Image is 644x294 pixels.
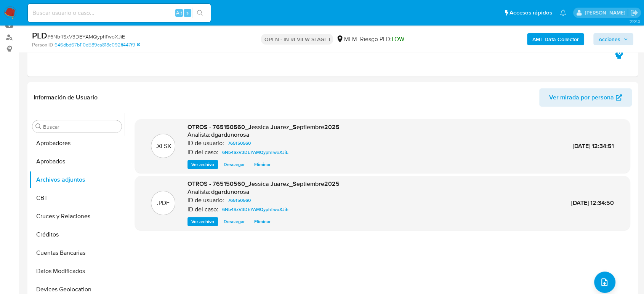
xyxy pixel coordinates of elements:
[157,199,170,207] p: .PDF
[594,272,615,293] button: upload-file
[585,9,628,16] p: diego.gardunorosas@mercadolibre.com.mx
[187,149,218,156] p: ID del caso:
[360,35,404,43] span: Riesgo PLD:
[29,152,125,171] button: Aprobados
[43,123,119,130] input: Buscar
[29,244,125,262] button: Cuentas Bancarias
[187,123,340,131] span: OTROS - 765150560_Jessica Juarez_Septiembre2025
[187,217,218,226] button: Ver archivo
[539,88,632,107] button: Ver mirada por persona
[187,139,224,147] p: ID de usuario:
[225,196,254,205] a: 765150560
[527,33,584,45] button: AML Data Collector
[187,179,340,188] span: OTROS - 765150560_Jessica Juarez_Septiembre2025
[28,8,211,18] input: Buscar usuario o caso...
[192,8,208,18] button: search-icon
[211,131,250,139] h6: dgardunorosa
[573,142,614,150] span: [DATE] 12:34:51
[220,217,248,226] button: Descargar
[532,33,579,45] b: AML Data Collector
[29,171,125,189] button: Archivos adjuntos
[228,196,251,205] span: 765150560
[220,160,248,169] button: Descargar
[191,161,214,168] span: Ver archivo
[34,94,98,101] h1: Información de Usuario
[571,198,614,207] span: [DATE] 12:34:50
[176,9,182,16] span: Alt
[222,205,288,214] span: 6Nb4SxV3DEYAMQyphTwoXJiE
[32,29,47,42] b: PLD
[509,9,552,17] span: Accesos rápidos
[391,35,404,43] span: LOW
[54,42,140,48] a: 646dbd67b110d589ca818e092ff447f9
[336,35,357,43] div: MLM
[186,9,189,16] span: s
[32,42,53,48] b: Person ID
[224,161,245,168] span: Descargar
[560,10,566,16] a: Notificaciones
[261,34,333,45] p: OPEN - IN REVIEW STAGE I
[187,131,210,139] p: Analista:
[222,148,288,157] span: 6Nb4SxV3DEYAMQyphTwoXJiE
[250,160,274,169] button: Eliminar
[629,18,640,24] span: 3.161.2
[549,88,614,107] span: Ver mirada por persona
[187,188,210,196] p: Analista:
[254,218,271,225] span: Eliminar
[35,123,42,129] button: Buscar
[254,161,271,168] span: Eliminar
[29,262,125,280] button: Datos Modificados
[599,33,620,45] span: Acciones
[47,33,125,40] span: # 6Nb4SxV3DEYAMQyphTwoXJiE
[187,197,224,204] p: ID de usuario:
[187,206,218,213] p: ID del caso:
[219,148,292,157] a: 6Nb4SxV3DEYAMQyphTwoXJiE
[29,225,125,244] button: Créditos
[228,139,251,148] span: 765150560
[155,142,171,150] p: .XLSX
[225,139,254,148] a: 765150560
[224,218,245,225] span: Descargar
[593,33,633,45] button: Acciones
[29,207,125,225] button: Cruces y Relaciones
[219,205,292,214] a: 6Nb4SxV3DEYAMQyphTwoXJiE
[211,188,250,196] h6: dgardunorosa
[29,134,125,152] button: Aprobadores
[191,218,214,225] span: Ver archivo
[187,160,218,169] button: Ver archivo
[630,9,638,17] a: Salir
[29,189,125,207] button: CBT
[250,217,274,226] button: Eliminar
